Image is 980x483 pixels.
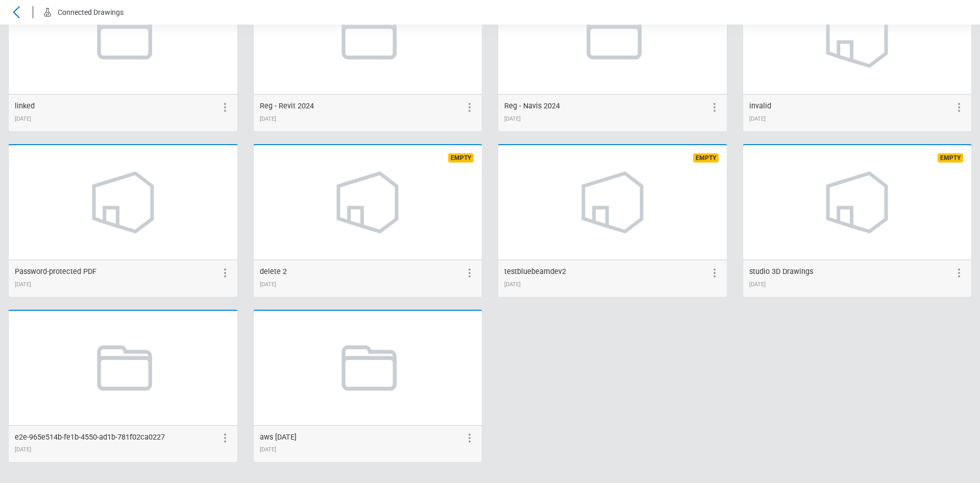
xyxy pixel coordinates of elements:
[749,116,766,122] span: 08/22/2025 14:22:40
[15,267,96,276] span: Password-protected PDF
[504,267,566,276] span: testbluebeamdev2
[448,153,474,163] span: Empty
[260,102,314,110] span: Reg - Revit 2024
[15,102,35,110] span: linked
[58,8,124,16] span: Connected Drawings
[260,432,297,443] div: aws 15 Sep 2025
[504,116,521,122] span: 08/22/2025 10:54:06
[693,153,719,163] span: Empty
[15,116,31,122] span: 08/21/2025 16:53:59
[15,432,165,443] div: e2e-965e514b-fe1b-4550-ad1b-781f02ca0227
[749,266,813,278] div: studio 3D Drawings
[749,101,771,112] div: invalid
[15,433,165,442] span: e2e-965e514b-fe1b-4550-ad1b-781f02ca0227
[749,267,813,276] span: studio 3D Drawings
[260,433,297,442] span: aws [DATE]
[15,281,31,288] span: 08/22/2025 14:34:02
[749,102,771,110] span: invalid
[938,153,963,163] span: Empty
[15,446,31,453] span: 09/03/2025 12:56:11
[749,281,766,288] span: 08/22/2025 15:17:59
[260,446,276,453] span: 09/15/2025 12:41:39
[260,267,287,276] span: delete 2
[504,102,560,110] span: Reg - Navis 2024
[504,281,521,288] span: 08/22/2025 15:09:50
[15,266,96,278] div: Password-protected PDF
[15,101,35,112] div: linked
[260,281,276,288] span: 08/22/2025 14:55:04
[504,266,566,278] div: testbluebeamdev2
[260,101,314,112] div: Reg - Revit 2024
[260,116,276,122] span: 08/22/2025 10:30:45
[260,266,287,278] div: delete 2
[504,101,560,112] div: Reg - Navis 2024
